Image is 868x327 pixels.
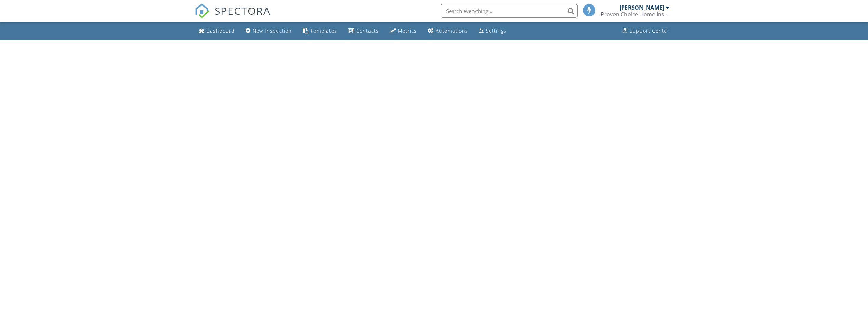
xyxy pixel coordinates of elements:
[425,25,471,37] a: Automations (Basic)
[356,27,379,34] div: Contacts
[252,27,292,34] div: New Inspection
[620,25,672,37] a: Support Center
[345,25,381,37] a: Contacts
[195,9,271,24] a: SPECTORA
[300,25,340,37] a: Templates
[206,27,235,34] div: Dashboard
[387,25,419,37] a: Metrics
[620,4,664,11] div: [PERSON_NAME]
[486,27,506,34] div: Settings
[441,4,578,18] input: Search everything...
[196,25,237,37] a: Dashboard
[215,3,271,18] span: SPECTORA
[243,25,295,37] a: New Inspection
[476,25,509,37] a: Settings
[601,11,669,18] div: Proven Choice Home Inspection
[630,27,670,34] div: Support Center
[310,27,337,34] div: Templates
[195,3,210,19] img: The Best Home Inspection Software - Spectora
[398,27,417,34] div: Metrics
[436,27,468,34] div: Automations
